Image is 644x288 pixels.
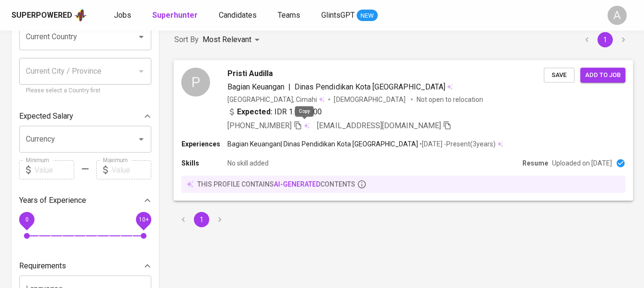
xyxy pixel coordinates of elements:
div: Requirements [19,256,151,276]
p: Years of Experience [19,195,86,206]
span: 0 [25,216,28,223]
b: Expected: [237,106,272,117]
p: Requirements [19,260,66,272]
p: Sort By [174,34,199,45]
a: Candidates [219,10,259,22]
div: [GEOGRAPHIC_DATA], Cimahi [227,94,325,104]
span: [PHONE_NUMBER] [227,121,292,130]
span: Save [549,69,570,80]
img: app logo [74,8,87,22]
p: Skills [181,158,227,168]
p: • [DATE] - Present ( 3 years ) [418,139,496,149]
span: GlintsGPT [321,11,355,20]
p: this profile contains contents [197,179,355,189]
div: A [608,6,627,25]
span: | [288,81,291,92]
a: GlintsGPT NEW [321,10,378,22]
a: Superhunter [152,10,200,22]
button: page 1 [598,32,613,47]
span: NEW [357,11,378,21]
button: Open [135,30,148,44]
div: Years of Experience [19,191,151,210]
p: Expected Salary [19,111,73,122]
p: Not open to relocation [417,94,483,104]
a: Jobs [114,10,133,22]
span: Teams [278,11,300,20]
p: Please select a Country first [26,86,145,96]
a: PPristi AudillaBagian Keuangan|Dinas Pendidikan Kota [GEOGRAPHIC_DATA][GEOGRAPHIC_DATA], Cimahi[D... [174,60,633,200]
p: Bagian Keuangan | Dinas Pendidikan Kota [GEOGRAPHIC_DATA] [227,139,418,149]
span: Add to job [585,69,621,80]
p: Experiences [181,139,227,149]
button: Open [135,133,148,146]
div: P [181,67,210,96]
p: Resume [522,158,548,168]
button: Save [544,67,575,82]
span: Dinas Pendidikan Kota [GEOGRAPHIC_DATA] [294,82,445,91]
button: page 1 [194,212,209,227]
button: Add to job [580,67,625,82]
input: Value [34,160,74,179]
div: IDR 1.000.000 [227,106,322,117]
div: Most Relevant [203,31,263,49]
span: Pristi Audilla [227,67,273,79]
nav: pagination navigation [174,212,229,227]
span: [EMAIL_ADDRESS][DOMAIN_NAME] [317,121,441,130]
a: Superpoweredapp logo [11,8,87,22]
span: Bagian Keuangan [227,82,284,91]
p: No skill added [227,158,269,168]
div: Superpowered [11,10,72,21]
span: AI-generated [274,180,320,188]
span: 10+ [138,216,148,223]
p: Most Relevant [203,34,251,45]
a: Teams [278,10,302,22]
p: Uploaded on [DATE] [552,158,612,168]
b: Superhunter [152,11,198,20]
input: Value [112,160,151,179]
span: Jobs [114,11,131,20]
span: Candidates [219,11,257,20]
div: Expected Salary [19,107,151,126]
nav: pagination navigation [578,32,633,47]
span: [DEMOGRAPHIC_DATA] [334,94,407,104]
